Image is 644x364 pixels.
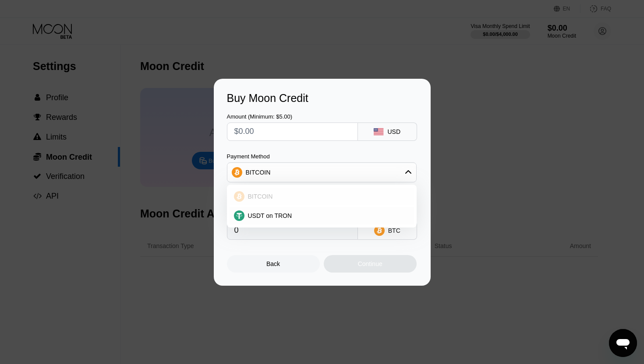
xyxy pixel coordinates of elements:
[230,188,414,205] div: BITCOIN
[248,193,273,200] span: BITCOIN
[609,329,637,357] iframe: Button to launch messaging window
[387,128,400,135] div: USD
[246,169,271,176] div: BITCOIN
[388,227,400,234] div: BTC
[227,164,416,181] div: BITCOIN
[227,92,418,105] div: Buy Moon Credit
[227,113,358,120] div: Amount (Minimum: $5.00)
[248,212,292,219] span: USDT on TRON
[230,207,414,224] div: USDT on TRON
[227,255,320,273] div: Back
[234,123,350,140] input: $0.00
[227,153,417,160] div: Payment Method
[266,260,280,267] div: Back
